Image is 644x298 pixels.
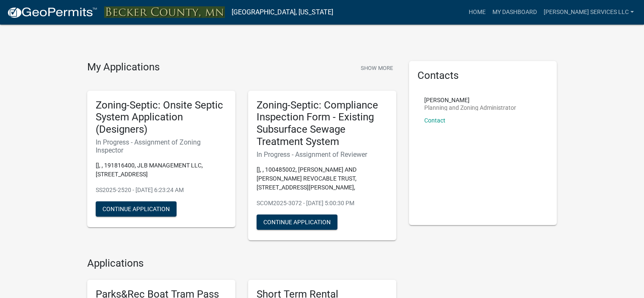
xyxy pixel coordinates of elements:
p: SCOM2025-3072 - [DATE] 5:00:30 PM [257,199,388,208]
h4: My Applications [87,61,160,74]
a: Contact [424,117,445,124]
a: Home [465,4,489,20]
p: [PERSON_NAME] [424,97,516,103]
p: SS2025-2520 - [DATE] 6:23:24 AM [96,186,227,195]
p: [], , 100485002, [PERSON_NAME] AND [PERSON_NAME] REVOCABLE TRUST, [STREET_ADDRESS][PERSON_NAME], [257,165,388,192]
h6: In Progress - Assignment of Zoning Inspector [96,138,227,154]
p: Planning and Zoning Administrator [424,105,516,111]
h5: Zoning-Septic: Onsite Septic System Application (Designers) [96,99,227,136]
h6: In Progress - Assignment of Reviewer [257,150,388,159]
button: Show More [357,61,396,75]
a: [GEOGRAPHIC_DATA], [US_STATE] [232,5,333,19]
h4: Applications [87,257,396,270]
h5: Contacts [417,70,549,82]
p: [], , 191816400, JLB MANAGEMENT LLC, [STREET_ADDRESS] [96,161,227,179]
a: My Dashboard [489,4,540,20]
img: Becker County, Minnesota [104,6,225,18]
button: Continue Application [96,201,177,217]
a: [PERSON_NAME] Services LLC [540,4,637,20]
button: Continue Application [257,214,337,230]
h5: Zoning-Septic: Compliance Inspection Form - Existing Subsurface Sewage Treatment System [257,99,388,148]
